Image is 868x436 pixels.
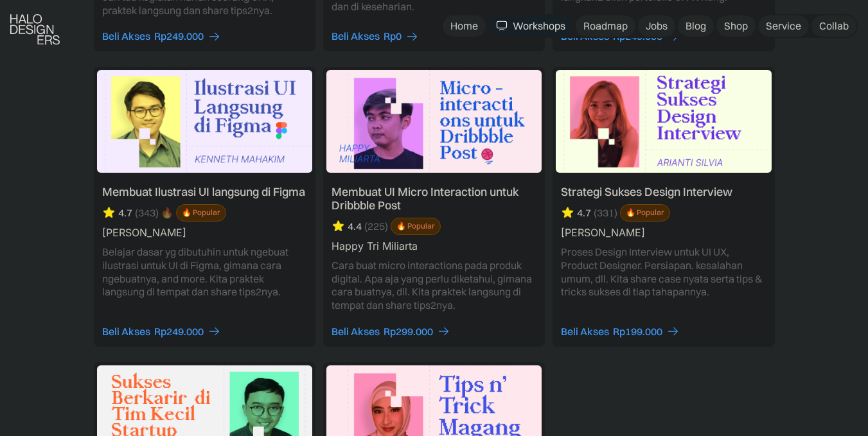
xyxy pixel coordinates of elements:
div: Home [450,19,478,33]
a: Blog [678,15,714,37]
div: Rp199.000 [613,325,662,338]
div: Rp249.000 [154,30,204,43]
div: Beli Akses [102,325,150,338]
div: Jobs [646,19,668,33]
div: Rp0 [384,30,402,43]
a: Shop [716,15,756,37]
div: Rp299.000 [384,325,433,338]
div: Shop [724,19,748,33]
a: Beli AksesRp0 [332,30,419,43]
a: Roadmap [576,15,635,37]
div: Roadmap [583,19,628,33]
div: Beli Akses [332,30,380,43]
div: Workshops [513,19,565,33]
a: Beli AksesRp249.000 [102,325,221,338]
a: Collab [811,15,856,37]
a: Beli AksesRp199.000 [561,325,680,338]
div: Beli Akses [102,30,150,43]
div: Collab [819,19,849,33]
div: Blog [686,19,706,33]
div: Rp249.000 [154,325,204,338]
div: Beli Akses [561,325,609,338]
a: Beli AksesRp249.000 [102,30,221,43]
a: Beli AksesRp299.000 [332,325,450,338]
div: Beli Akses [332,325,380,338]
div: Service [766,19,801,33]
a: Home [443,15,486,37]
a: Service [758,15,809,37]
a: Jobs [638,15,675,37]
a: Workshops [488,15,573,37]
